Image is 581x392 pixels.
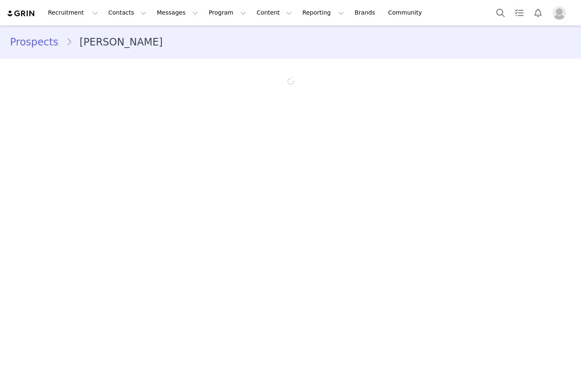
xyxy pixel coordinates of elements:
a: Brands [350,3,382,22]
button: Search [491,3,510,22]
img: placeholder-profile.jpg [553,6,566,20]
button: Content [252,3,297,22]
button: Program [204,3,251,22]
button: Profile [548,6,574,20]
button: Notifications [529,3,547,22]
button: Messages [152,3,203,22]
button: Recruitment [43,3,103,22]
a: Tasks [510,3,528,22]
button: Contacts [103,3,151,22]
img: grin logo [7,10,36,18]
button: Reporting [297,3,349,22]
a: Community [383,3,431,22]
a: Prospects [10,35,66,50]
